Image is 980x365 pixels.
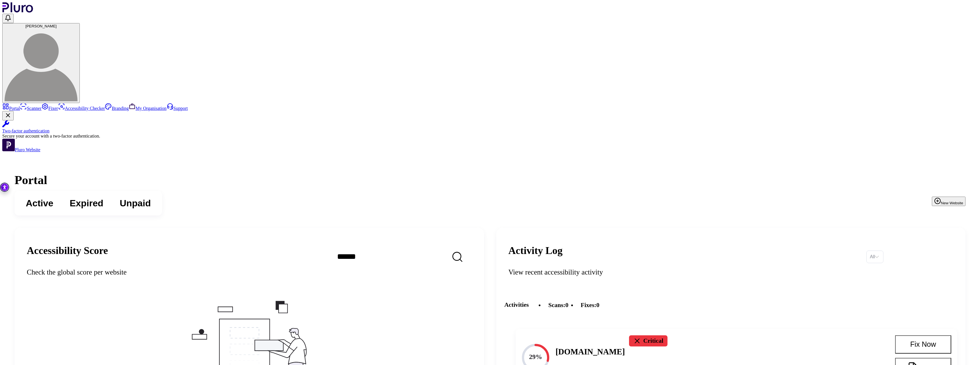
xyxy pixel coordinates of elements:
[596,302,599,308] span: 0
[27,267,320,277] div: Check the global score per website
[932,197,965,206] button: New Website
[129,106,167,111] a: My Organisation
[556,346,625,357] h4: [DOMAIN_NAME]
[2,111,14,120] button: Close Two-factor authentication notification
[70,197,103,209] span: Expired
[565,302,569,308] span: 0
[529,353,542,361] text: 29%
[18,194,62,213] button: Active
[120,197,151,209] span: Unpaid
[20,106,42,111] a: Scanner
[544,300,572,310] li: scans :
[2,23,80,103] button: [PERSON_NAME]Claughan Sam
[2,9,33,13] a: Logo
[629,335,667,346] div: Critical
[504,294,957,316] div: Activities
[866,251,883,263] div: Set sorting
[26,197,53,209] span: Active
[167,106,188,111] a: Support
[2,106,20,111] a: Portal
[105,106,129,111] a: Branding
[509,245,858,257] h2: Activity Log
[2,134,978,139] div: Secure your account with a two-factor authentication.
[111,194,159,213] button: Unpaid
[329,246,504,267] input: Search
[42,106,58,111] a: Fixer
[2,128,978,134] div: Two-factor authentication
[2,14,14,23] button: Open notifications, you have 0 new notifications
[2,120,978,134] a: Two-factor authentication
[509,267,858,277] div: View recent accessibility activity
[2,103,978,152] aside: Sidebar menu
[58,106,105,111] a: Accessibility Checker
[15,173,965,187] h1: Portal
[25,24,57,28] span: [PERSON_NAME]
[2,147,40,152] a: Open Pluro Website
[27,245,320,257] h2: Accessibility Score
[577,300,603,310] li: fixes :
[5,28,77,101] img: Claughan Sam
[62,194,112,213] button: Expired
[895,335,951,354] button: Fix Now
